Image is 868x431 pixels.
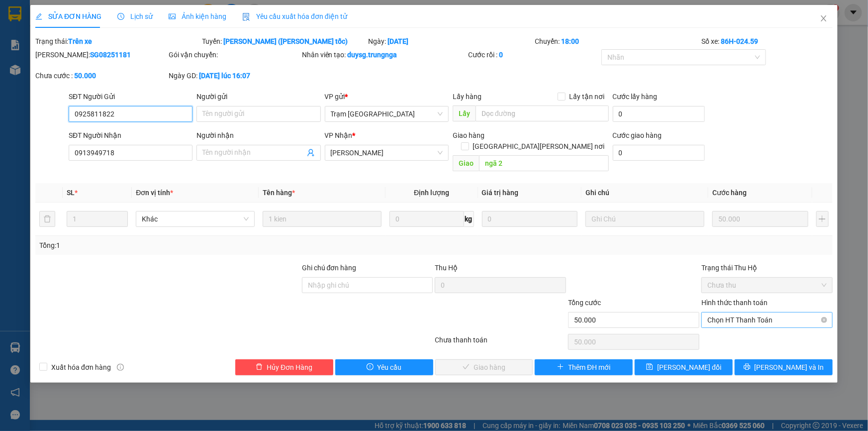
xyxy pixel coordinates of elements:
[735,359,833,375] button: printer[PERSON_NAME] và In
[35,49,167,60] div: [PERSON_NAME]:
[810,5,838,33] button: Close
[39,240,335,251] div: Tổng: 1
[335,359,433,375] button: exclamation-circleYêu cầu
[302,264,357,272] label: Ghi chú đơn hàng
[199,72,250,80] b: [DATE] lúc 16:07
[331,107,443,121] span: Trạm Sài Gòn
[117,13,124,20] span: clock-circle
[69,91,193,102] div: SĐT Người Gửi
[263,189,295,197] span: Tên hàng
[453,93,482,101] span: Lấy hàng
[117,12,153,20] span: Lịch sử
[635,359,733,375] button: save[PERSON_NAME] đổi
[820,14,828,22] span: close
[499,51,503,59] b: 0
[821,317,827,323] span: close-circle
[74,72,96,80] b: 50.000
[476,106,609,121] input: Dọc đường
[707,313,827,327] span: Chọn HT Thanh Toán
[816,211,829,227] button: plus
[613,145,705,161] input: Cước giao hàng
[712,211,808,227] input: 0
[453,106,476,121] span: Lấy
[242,12,347,20] span: Yêu cầu xuất hóa đơn điện tử
[435,264,458,272] span: Thu Hộ
[701,262,833,273] div: Trạng thái Thu Hộ
[613,93,658,101] label: Cước lấy hàng
[307,149,315,157] span: user-add
[557,363,564,371] span: plus
[700,36,834,47] div: Số xe:
[325,91,449,102] div: VP gửi
[35,12,101,20] span: SỬA ĐƠN HÀNG
[47,362,115,373] span: Xuất hóa đơn hàng
[468,49,599,60] div: Cước rồi :
[256,363,263,371] span: delete
[169,49,300,60] div: Gói vận chuyển:
[414,189,449,197] span: Định lượng
[39,211,55,227] button: delete
[136,189,173,197] span: Đơn vị tính
[744,363,751,371] span: printer
[561,37,579,45] b: 18:00
[331,145,443,160] span: Phan Thiết
[196,130,320,141] div: Người nhận
[535,359,633,375] button: plusThêm ĐH mới
[701,299,768,307] label: Hình thức thanh toán
[235,359,333,375] button: deleteHủy Đơn Hàng
[585,211,704,227] input: Ghi Chú
[201,36,368,47] div: Tuyến:
[90,51,131,59] b: SG08251181
[242,13,250,21] img: icon
[453,131,484,139] span: Giao hàng
[613,131,662,139] label: Cước giao hàng
[169,13,176,20] span: picture
[755,362,824,373] span: [PERSON_NAME] và In
[367,363,374,371] span: exclamation-circle
[453,155,479,171] span: Giao
[35,13,42,20] span: edit
[707,278,827,293] span: Chưa thu
[368,36,534,47] div: Ngày:
[581,183,708,203] th: Ghi chú
[482,189,519,197] span: Giá trị hàng
[534,36,700,47] div: Chuyến:
[68,37,92,45] b: Trên xe
[263,211,382,227] input: VD: Bàn, Ghế
[469,141,609,152] span: [GEOGRAPHIC_DATA][PERSON_NAME] nơi
[657,362,721,373] span: [PERSON_NAME] đổi
[325,131,353,139] span: VP Nhận
[434,334,568,352] div: Chưa thanh toán
[435,359,533,375] button: checkGiao hàng
[479,155,609,171] input: Dọc đường
[34,36,201,47] div: Trạng thái:
[67,189,75,197] span: SL
[302,277,433,293] input: Ghi chú đơn hàng
[196,91,320,102] div: Người gửi
[35,70,167,81] div: Chưa cước :
[142,212,249,226] span: Khác
[568,299,601,307] span: Tổng cước
[646,363,653,371] span: save
[568,362,610,373] span: Thêm ĐH mới
[69,130,193,141] div: SĐT Người Nhận
[348,51,397,59] b: duysg.trungnga
[223,37,348,45] b: [PERSON_NAME] ([PERSON_NAME] tốc)
[169,70,300,81] div: Ngày GD:
[464,211,474,227] span: kg
[169,12,226,20] span: Ảnh kiện hàng
[267,362,312,373] span: Hủy Đơn Hàng
[302,49,467,60] div: Nhân viên tạo:
[721,37,758,45] b: 86H-024.59
[712,189,747,197] span: Cước hàng
[378,362,402,373] span: Yêu cầu
[566,91,609,102] span: Lấy tận nơi
[117,364,124,371] span: info-circle
[613,106,705,122] input: Cước lấy hàng
[482,211,578,227] input: 0
[388,37,409,45] b: [DATE]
